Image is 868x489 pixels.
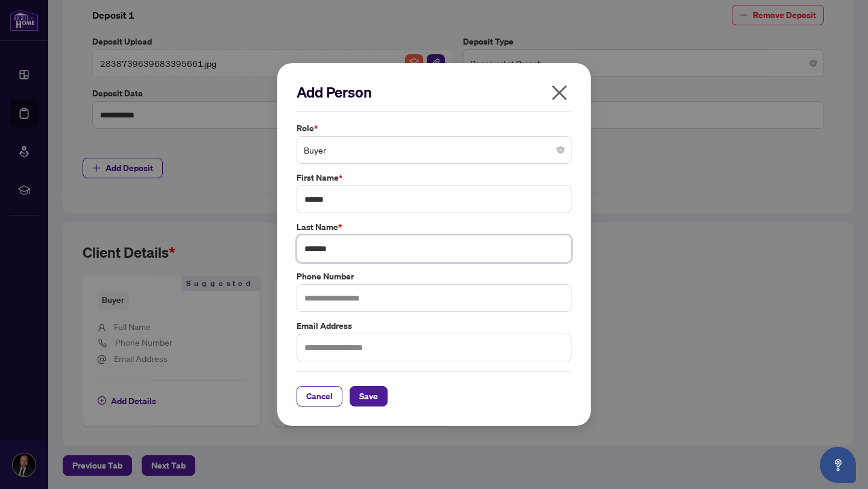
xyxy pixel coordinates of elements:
[820,447,856,483] button: Open asap
[297,270,571,283] label: Phone Number
[359,387,378,406] span: Save
[297,83,571,102] h2: Add Person
[297,386,342,406] button: Cancel
[306,387,333,406] span: Cancel
[297,319,571,332] label: Email Address
[297,122,571,135] label: Role
[304,139,564,161] span: Buyer
[550,83,569,102] span: close
[297,171,571,184] label: First Name
[557,146,564,154] span: close-circle
[350,386,388,406] button: Save
[297,220,571,234] label: Last Name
